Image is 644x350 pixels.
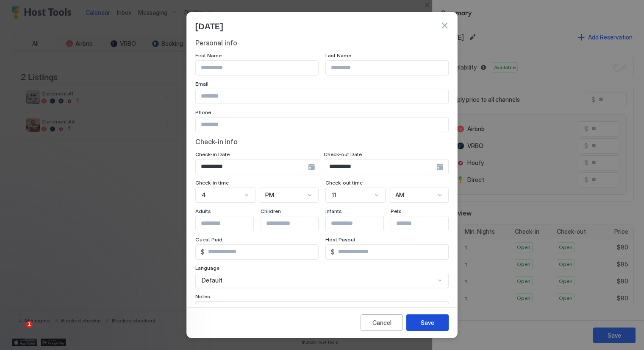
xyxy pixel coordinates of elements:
span: Check-in Date [195,151,230,157]
span: Notes [195,293,210,300]
input: Input Field [335,245,448,259]
input: Input Field [196,160,308,174]
span: Email [195,81,208,87]
input: Input Field [324,160,436,174]
input: Input Field [196,216,265,231]
div: Save [421,318,434,327]
span: PM [265,191,274,199]
span: Last Name [325,52,351,59]
iframe: Intercom live chat [8,321,29,342]
div: Cancel [372,318,391,327]
span: Check-in time [195,179,229,186]
input: Input Field [205,245,318,259]
input: Input Field [196,118,448,132]
button: Cancel [361,314,403,331]
span: Check-out time [325,179,363,186]
span: 4 [202,191,206,199]
input: Input Field [326,61,448,75]
input: Input Field [196,61,318,75]
span: Pets [391,208,402,214]
span: First Name [195,52,222,59]
span: AM [395,191,404,199]
span: Adults [195,208,211,214]
span: Host Payout [325,236,355,243]
span: $ [331,248,335,256]
span: $ [201,248,205,256]
button: Save [406,314,449,331]
input: Input Field [391,216,461,231]
span: Check-in info [195,137,238,146]
input: Input Field [261,216,330,231]
span: 1 [26,321,33,328]
span: Language [195,265,219,271]
span: Guest Paid [195,236,222,243]
span: Infants [325,208,342,214]
span: Check-out Date [324,151,362,157]
span: Personal info [195,39,237,47]
iframe: Intercom notifications message [6,268,176,327]
span: [DATE] [195,19,223,32]
input: Input Field [326,216,395,231]
textarea: Input Field [196,302,448,343]
input: Input Field [196,89,448,104]
span: Phone [195,109,211,115]
span: Default [202,277,222,284]
span: 11 [332,191,336,199]
span: Children [261,208,281,214]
